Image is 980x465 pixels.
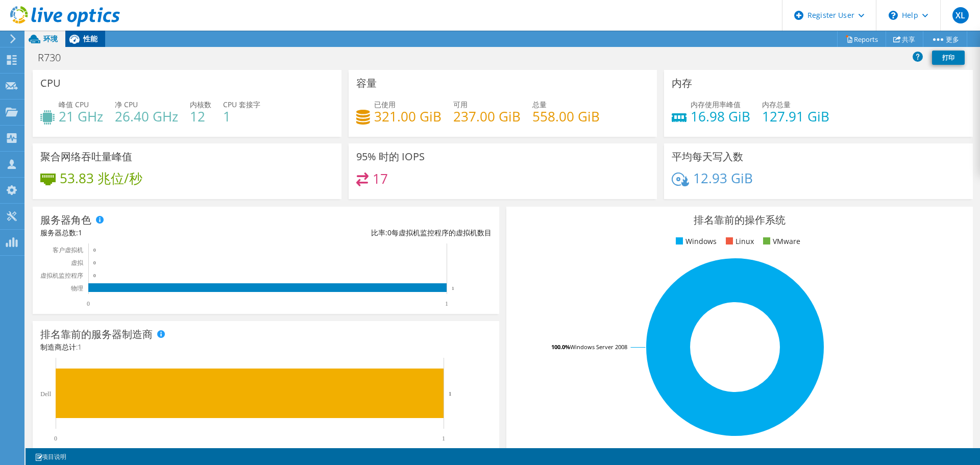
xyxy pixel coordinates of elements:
text: 虚拟机监控程序 [40,272,83,279]
h4: 26.40 GHz [115,111,178,122]
h4: 53.83 兆位/秒 [60,173,142,184]
text: 物理 [71,285,83,292]
h3: 95% 时的 IOPS [356,151,425,162]
span: 1 [78,342,82,352]
h4: 12 [190,111,211,122]
span: 峰值 CPU [59,100,89,109]
a: 更多 [923,31,967,47]
h3: 聚合网络吞吐量峰值 [40,151,132,162]
li: VMware [761,236,800,247]
h4: 237.00 GiB [453,111,521,122]
h4: 17 [373,173,388,184]
text: 0 [93,260,96,265]
svg: \n [889,11,898,20]
span: 性能 [83,34,97,43]
text: 0 [87,300,90,307]
text: Dell [40,390,51,398]
h4: 12.93 GiB [693,173,753,184]
h4: 321.00 GiB [374,111,442,122]
span: XL [952,7,969,23]
text: 客户虚拟机 [53,247,83,254]
span: 已使用 [374,100,396,109]
text: 1 [442,435,445,442]
text: 1 [452,286,454,291]
span: CPU 套接字 [223,100,260,109]
h4: 16.98 GiB [691,111,750,122]
tspan: 100.0% [551,343,570,351]
span: 内核数 [190,100,211,109]
span: 内存总量 [762,100,791,109]
text: 1 [445,300,448,307]
span: 1 [78,228,82,237]
span: 净 CPU [115,100,138,109]
span: 可用 [453,100,468,109]
text: 0 [93,248,96,253]
text: 虚拟 [71,259,84,266]
li: Windows [673,236,717,247]
h3: 排名靠前的操作系统 [514,214,965,226]
div: 比率: 每虚拟机监控程序的虚拟机数目 [266,227,492,238]
h4: 127.91 GiB [762,111,829,122]
h4: 21 GHz [59,111,103,122]
h4: 1 [223,111,260,122]
text: 1 [449,390,452,397]
span: 环境 [43,34,58,43]
div: 服务器总数: [40,227,266,238]
a: 共享 [886,31,923,47]
h3: 容量 [356,78,377,89]
a: Reports [837,31,886,47]
h3: 排名靠前的服务器制造商 [40,329,153,340]
text: 0 [93,273,96,278]
span: 内存使用率峰值 [691,100,741,109]
h3: 平均每天写入数 [672,151,743,162]
h4: 558.00 GiB [532,111,600,122]
text: 0 [54,435,57,442]
h3: 服务器角色 [40,214,91,226]
span: 0 [387,228,391,237]
li: Linux [723,236,754,247]
tspan: Windows Server 2008 [570,343,627,351]
h1: R730 [33,52,77,63]
h3: CPU [40,78,61,89]
h4: 制造商总计: [40,341,492,353]
span: 总量 [532,100,547,109]
h3: 内存 [672,78,692,89]
a: 打印 [932,51,965,65]
a: 项目说明 [28,450,73,463]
